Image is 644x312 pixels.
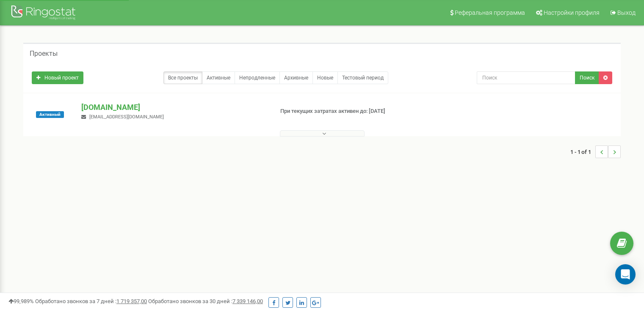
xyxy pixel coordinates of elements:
[544,9,600,16] span: Настройки профиля
[615,264,636,285] div: Open Intercom Messenger
[235,71,280,84] a: Непродленные
[337,71,388,84] a: Тестовый период
[617,9,636,16] span: Выход
[312,71,338,84] a: Новые
[279,71,313,84] a: Архивные
[35,298,147,304] span: Обработано звонков за 7 дней :
[477,71,575,84] input: Поиск
[280,107,416,115] p: При текущих затратах активен до: [DATE]
[81,102,266,113] p: [DOMAIN_NAME]
[202,71,235,84] a: Активные
[89,114,164,120] span: [EMAIL_ADDRESS][DOMAIN_NAME]
[570,145,595,158] span: 1 - 1 of 1
[8,298,34,304] span: 99,989%
[36,111,64,118] span: Активный
[148,298,263,304] span: Обработано звонков за 30 дней :
[163,71,202,84] a: Все проекты
[32,71,83,84] a: Новый проект
[30,50,58,57] h5: Проекты
[575,71,599,84] button: Поиск
[116,298,147,304] u: 1 719 357,00
[232,298,263,304] u: 7 339 146,00
[455,9,525,16] span: Реферальная программа
[570,137,621,167] nav: ...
